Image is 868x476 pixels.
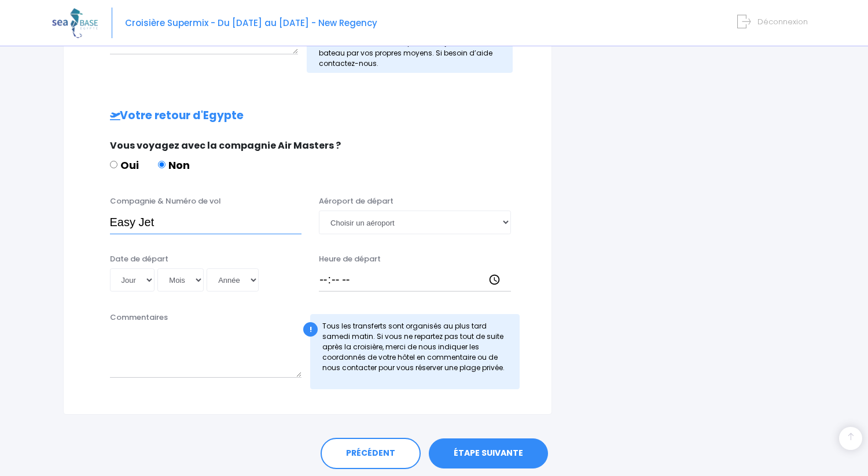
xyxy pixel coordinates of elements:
label: Non [158,157,190,173]
span: Croisière Supermix - Du [DATE] au [DATE] - New Regency [125,17,377,29]
a: ÉTAPE SUIVANTE [429,438,548,468]
label: Date de départ [110,253,168,265]
span: Déconnexion [757,16,808,27]
div: Tous les transferts sont organisés au plus tard samedi matin. Si vous ne repartez pas tout de sui... [310,314,520,389]
label: Aéroport de départ [319,195,393,207]
div: ! [303,322,318,337]
h2: Votre retour d'Egypte [87,109,528,123]
span: Vous voyagez avec la compagnie Air Masters ? [110,139,341,152]
a: PRÉCÉDENT [321,438,421,469]
label: Heure de départ [319,253,381,265]
input: Oui [110,161,117,168]
input: Non [158,161,165,168]
label: Commentaires [110,312,168,323]
label: Oui [110,157,139,173]
label: Compagnie & Numéro de vol [110,195,221,207]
